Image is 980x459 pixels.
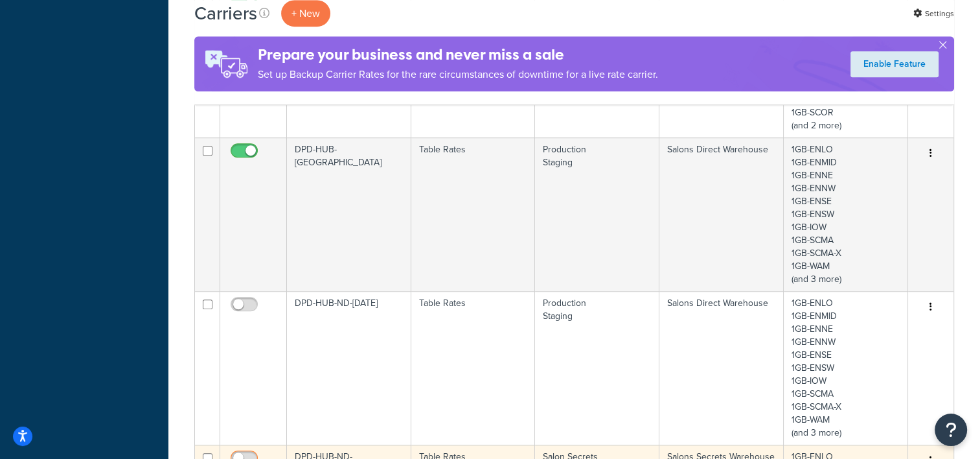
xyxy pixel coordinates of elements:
td: Salons Direct Warehouse [659,291,784,445]
td: Production Staging [535,137,659,291]
p: Set up Backup Carrier Rates for the rare circumstances of downtime for a live rate carrier. [258,65,658,84]
td: Table Rates [411,291,536,445]
td: Table Rates [411,137,536,291]
h4: Prepare your business and never miss a sale [258,44,658,65]
td: DPD-HUB-[GEOGRAPHIC_DATA] [287,137,411,291]
img: ad-rules-rateshop-fe6ec290ccb7230408bd80ed9643f0289d75e0ffd9eb532fc0e269fcd187b520.png [194,36,258,91]
h1: Carriers [194,1,257,26]
button: Open Resource Center [935,414,967,446]
td: 1GB-ENLO 1GB-ENMID 1GB-ENNE 1GB-ENNW 1GB-ENSE 1GB-ENSW 1GB-IOW 1GB-SCMA 1GB-SCMA-X 1GB-WAM (and 3... [784,137,908,291]
td: Salons Direct Warehouse [659,137,784,291]
td: Production Staging [535,291,659,445]
a: Enable Feature [850,51,939,77]
a: Settings [913,5,954,23]
td: DPD-HUB-ND-[DATE] [287,291,411,445]
td: 1GB-ENLO 1GB-ENMID 1GB-ENNE 1GB-ENNW 1GB-ENSE 1GB-ENSW 1GB-IOW 1GB-SCMA 1GB-SCMA-X 1GB-WAM (and 3... [784,291,908,445]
